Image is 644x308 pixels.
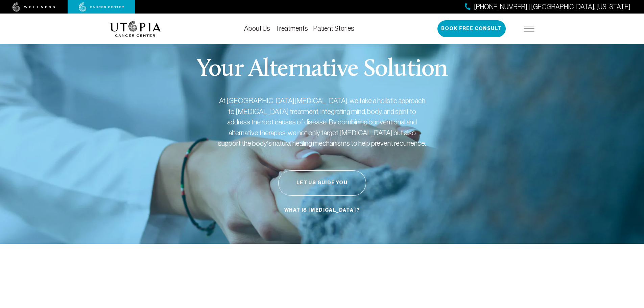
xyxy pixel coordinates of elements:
[524,26,534,31] img: icon-hamburger
[474,2,630,12] span: [PHONE_NUMBER] | [GEOGRAPHIC_DATA], [US_STATE]
[196,57,448,82] p: Your Alternative Solution
[437,20,506,37] button: Book Free Consult
[13,2,55,12] img: wellness
[244,25,270,32] a: About Us
[110,21,161,37] img: logo
[465,2,630,12] a: [PHONE_NUMBER] | [GEOGRAPHIC_DATA], [US_STATE]
[278,170,366,196] button: Let Us Guide You
[313,25,354,32] a: Patient Stories
[217,95,427,149] p: At [GEOGRAPHIC_DATA][MEDICAL_DATA], we take a holistic approach to [MEDICAL_DATA] treatment, inte...
[283,204,361,217] a: What is [MEDICAL_DATA]?
[79,2,124,12] img: cancer center
[276,25,308,32] a: Treatments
